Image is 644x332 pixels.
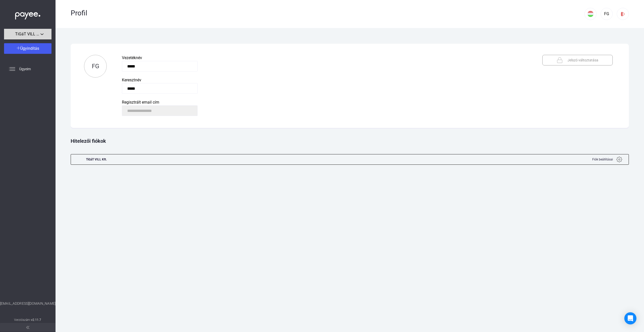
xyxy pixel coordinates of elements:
[584,8,597,20] button: HU
[620,11,626,17] img: logout-red
[601,8,613,20] button: FG
[122,99,527,105] div: Regisztrált email cím
[617,8,629,20] button: logout-red
[542,55,613,65] button: lock-blueJelszó változtatása
[17,46,20,50] img: plus-white.svg
[15,31,40,37] span: TiGáT VILL Kft.
[20,46,39,51] span: Ügyindítás
[586,154,629,164] button: Fiók beállításai
[86,154,107,164] div: TiGáT VILL Kft.
[4,43,51,54] button: Ügyindítás
[4,29,51,39] button: TiGáT VILL Kft.
[624,312,636,324] div: Open Intercom Messenger
[19,66,31,72] span: Ügyeim
[31,318,41,322] strong: v2.11.7
[568,57,598,63] span: Jelszó változtatása
[26,326,29,329] img: arrow-double-left-grey.svg
[557,57,563,63] img: lock-blue
[84,55,107,78] button: FG
[122,55,527,61] div: Vezetéknév
[592,156,613,162] span: Fiók beállításai
[602,11,611,17] div: FG
[71,130,629,152] div: Hitelezői fiókok
[616,156,622,162] img: gear.svg
[15,9,40,20] img: white-payee-white-dot.svg
[587,11,594,17] img: HU
[122,77,527,83] div: Keresztnév
[9,66,15,72] img: list.svg
[92,63,99,70] span: FG
[71,9,584,17] div: Profil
